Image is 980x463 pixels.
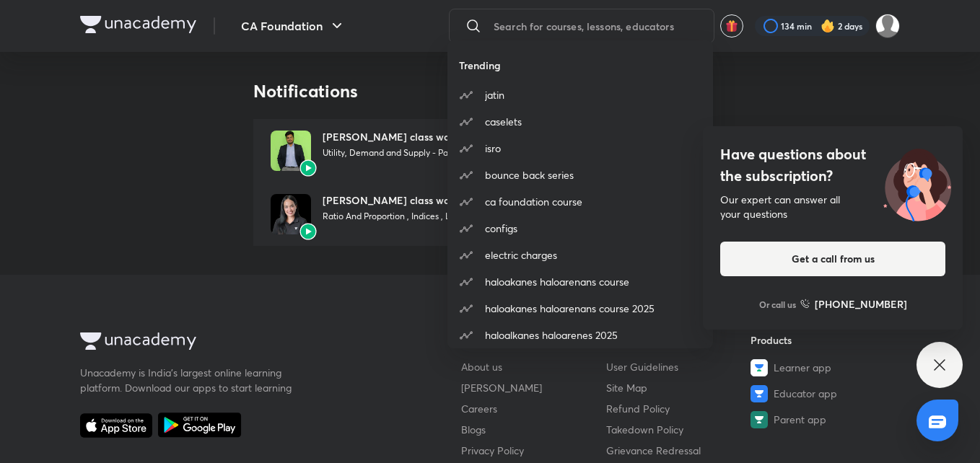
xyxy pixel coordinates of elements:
img: ttu_illustration_new.svg [872,144,963,221]
a: caselets [447,108,713,135]
p: isro [485,141,501,156]
a: jatin [447,81,713,108]
p: configs [485,221,517,236]
p: caselets [485,114,522,129]
button: Get a call from us [720,242,945,276]
a: haloakanes haloarenans course [447,268,713,295]
h6: [PHONE_NUMBER] [815,296,907,312]
p: haloakanes haloarenans course [485,274,629,289]
a: [PHONE_NUMBER] [800,296,907,312]
div: Our expert can answer all your questions [720,193,945,221]
h4: Have questions about the subscription? [720,144,945,187]
p: jatin [485,87,504,102]
p: electric charges [485,247,557,263]
a: haloakanes haloarenans course 2025 [447,295,713,322]
a: isro [447,135,713,162]
p: ca foundation course [485,194,582,209]
a: ca foundation course [447,188,713,215]
a: configs [447,215,713,242]
p: bounce back series [485,167,574,182]
a: electric charges [447,242,713,268]
a: bounce back series [447,162,713,188]
p: haloalkanes haloarenes 2025 [485,327,618,343]
p: haloakanes haloarenans course 2025 [485,301,655,316]
p: Or call us [759,298,796,311]
h6: Trending [459,58,713,73]
a: haloalkanes haloarenes 2025 [447,322,713,348]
